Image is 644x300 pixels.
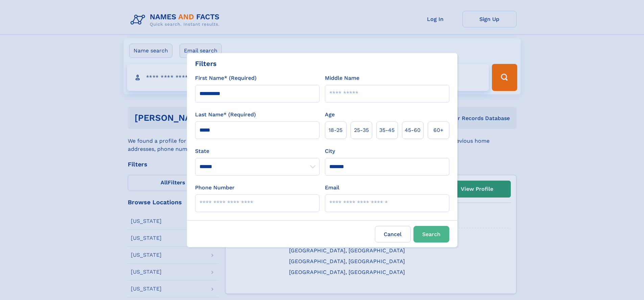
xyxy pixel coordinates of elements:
[325,74,359,82] label: Middle Name
[329,126,342,134] span: 18‑25
[379,126,395,134] span: 35‑45
[354,126,369,134] span: 25‑35
[325,147,335,155] label: City
[375,226,411,243] label: Cancel
[195,74,257,82] label: First Name* (Required)
[195,59,217,69] div: Filters
[195,111,256,119] label: Last Name* (Required)
[433,126,444,134] span: 60+
[195,184,235,192] label: Phone Number
[413,226,449,243] button: Search
[325,111,335,119] label: Age
[195,147,319,155] label: State
[325,184,339,192] label: Email
[405,126,421,134] span: 45‑60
